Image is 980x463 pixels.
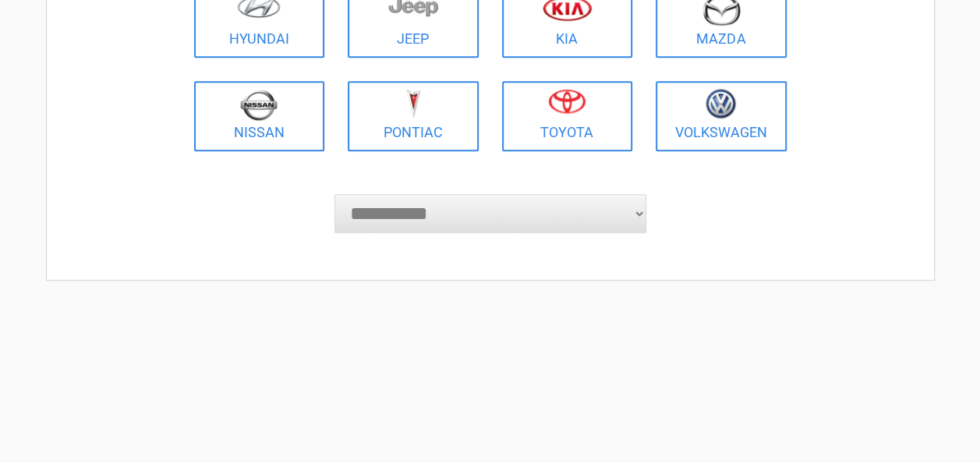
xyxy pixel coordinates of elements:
img: pontiac [405,89,421,118]
img: nissan [240,89,278,121]
a: Pontiac [348,81,479,151]
a: Volkswagen [656,81,787,151]
a: Toyota [502,81,633,151]
img: volkswagen [706,89,736,119]
img: toyota [548,89,586,114]
a: Nissan [194,81,325,151]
